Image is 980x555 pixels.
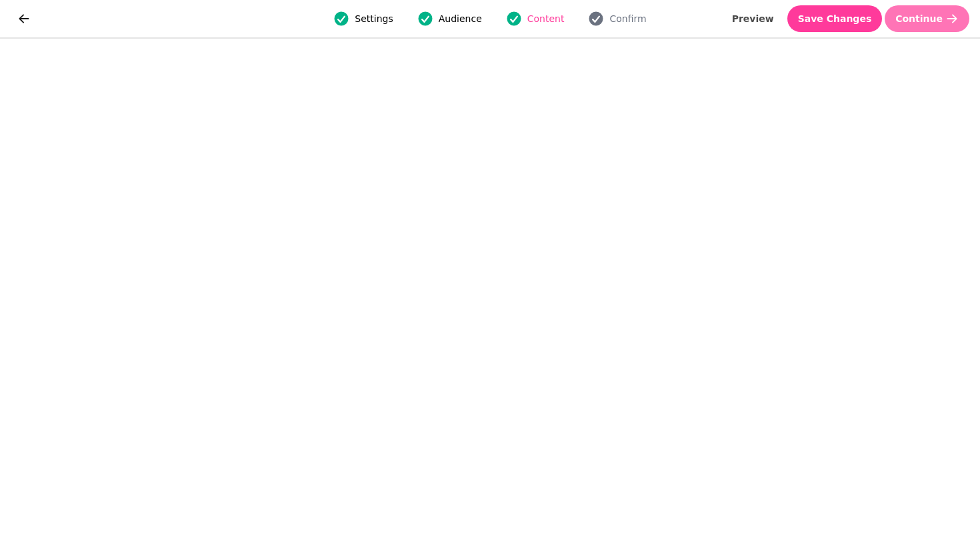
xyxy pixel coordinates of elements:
span: Save Changes [798,14,872,23]
button: Preview [721,5,785,32]
span: Preview [732,14,774,23]
button: Continue [885,5,969,32]
span: Continue [895,14,943,23]
span: Settings [355,12,393,25]
button: go back [11,5,37,32]
button: Save Changes [787,5,883,32]
span: Content [527,12,565,25]
span: Confirm [609,12,646,25]
span: Audience [439,12,482,25]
